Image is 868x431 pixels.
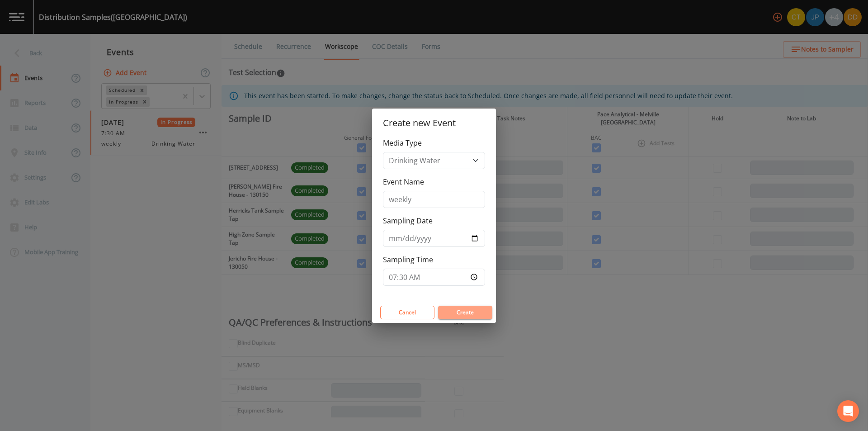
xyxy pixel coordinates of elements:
[372,109,496,137] h2: Create new Event
[380,306,434,319] button: Cancel
[383,215,433,226] label: Sampling Date
[837,400,859,422] div: Open Intercom Messenger
[438,306,492,319] button: Create
[383,176,424,187] label: Event Name
[383,137,422,148] label: Media Type
[383,254,433,265] label: Sampling Time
